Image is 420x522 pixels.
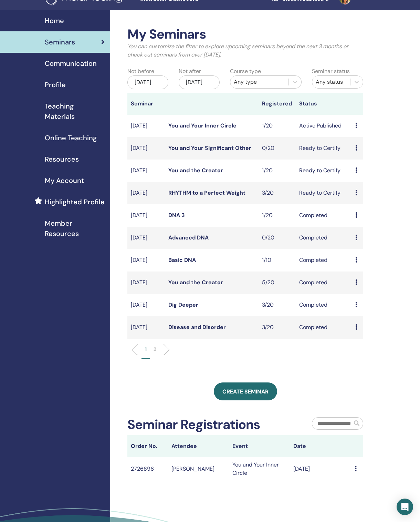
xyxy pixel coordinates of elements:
[127,182,165,204] td: [DATE]
[127,294,165,316] td: [DATE]
[168,457,229,481] td: [PERSON_NAME]
[127,160,165,182] td: [DATE]
[45,101,105,122] span: Teaching Materials
[259,137,296,160] td: 0/20
[45,218,105,239] span: Member Resources
[229,435,290,457] th: Event
[259,93,296,115] th: Registered
[45,133,97,143] span: Online Teaching
[45,16,64,26] span: Home
[168,144,251,152] a: You and Your Significant Other
[259,160,296,182] td: 1/20
[296,249,352,272] td: Completed
[168,167,223,174] a: You and the Creator
[127,75,168,89] div: [DATE]
[127,249,165,272] td: [DATE]
[296,204,352,227] td: Completed
[127,204,165,227] td: [DATE]
[179,75,220,89] div: [DATE]
[168,122,237,129] a: You and Your Inner Circle
[45,197,105,207] span: Highlighted Profile
[145,346,147,353] p: 1
[259,316,296,339] td: 3/20
[296,137,352,160] td: Ready to Certify
[312,67,350,75] label: Seminar status
[154,346,156,353] p: 2
[168,234,209,241] a: Advanced DNA
[168,256,196,264] a: Basic DNA
[259,227,296,249] td: 0/20
[127,272,165,294] td: [DATE]
[259,294,296,316] td: 3/20
[259,272,296,294] td: 5/20
[168,189,245,196] a: RHYTHM to a Perfect Weight
[296,182,352,204] td: Ready to Certify
[127,27,363,42] h2: My Seminars
[296,294,352,316] td: Completed
[127,227,165,249] td: [DATE]
[179,67,201,75] label: Not after
[296,115,352,137] td: Active Published
[168,301,198,308] a: Dig Deeper
[397,499,413,515] div: Open Intercom Messenger
[234,78,285,86] div: Any type
[229,457,290,481] td: You and Your Inner Circle
[290,457,351,481] td: [DATE]
[259,204,296,227] td: 1/20
[127,417,260,433] h2: Seminar Registrations
[127,137,165,160] td: [DATE]
[45,175,84,186] span: My Account
[127,93,165,115] th: Seminar
[296,227,352,249] td: Completed
[45,58,97,69] span: Communication
[259,249,296,272] td: 1/10
[290,435,351,457] th: Date
[259,182,296,204] td: 3/20
[127,67,154,75] label: Not before
[296,93,352,115] th: Status
[45,37,75,47] span: Seminars
[214,382,277,400] a: Create seminar
[168,435,229,457] th: Attendee
[127,316,165,339] td: [DATE]
[168,279,223,286] a: You and the Creator
[168,324,226,331] a: Disease and Disorder
[222,388,269,395] span: Create seminar
[127,435,168,457] th: Order No.
[127,42,363,59] p: You can customize the filter to explore upcoming seminars beyond the next 3 months or check out s...
[259,115,296,137] td: 1/20
[127,115,165,137] td: [DATE]
[296,316,352,339] td: Completed
[296,272,352,294] td: Completed
[168,212,185,219] a: DNA 3
[127,457,168,481] td: 2726896
[45,154,79,164] span: Resources
[316,78,347,86] div: Any status
[296,160,352,182] td: Ready to Certify
[45,80,66,90] span: Profile
[230,67,261,75] label: Course type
